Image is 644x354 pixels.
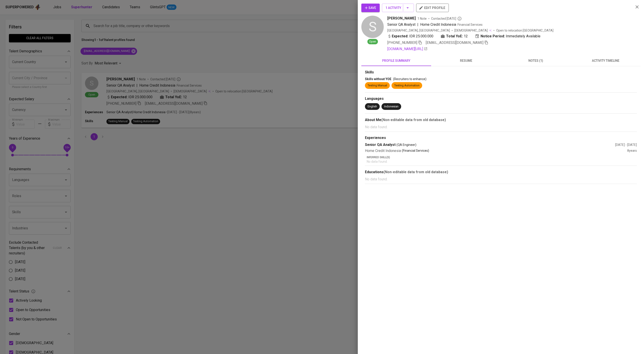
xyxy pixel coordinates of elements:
svg: By Jakarta recruiter [457,16,462,21]
span: activity timeline [573,58,638,64]
span: profile summary [364,58,428,64]
div: [GEOGRAPHIC_DATA], [GEOGRAPHIC_DATA] [387,28,450,33]
span: | [417,22,418,27]
button: Save [361,4,380,12]
div: S [361,16,384,38]
button: edit profile [416,4,449,12]
span: [EMAIL_ADDRESS][DOMAIN_NAME] [426,41,483,45]
span: [PERSON_NAME] [387,16,416,21]
div: About Me [365,117,637,123]
div: Languages [365,96,637,101]
div: English [368,104,377,109]
div: [DATE] - [DATE] [615,143,637,147]
div: Immediately Available [475,34,540,39]
span: 12 [464,34,468,39]
b: Expected: [392,34,408,39]
span: edit profile [420,5,445,11]
div: Home Credit Indonesia [365,148,627,154]
b: (Non-editable data from old database) [381,118,446,122]
span: [PHONE_NUMBER] [387,41,417,45]
span: Save [365,5,376,11]
div: IDR 25.000.000 [387,34,433,39]
div: Senior QA Analyst [365,142,615,147]
span: Open [367,40,378,44]
b: (Non-editable data from old database) [383,170,448,174]
span: resume [434,58,498,64]
p: No data found. [367,159,637,164]
span: Senior QA Analyst [387,22,415,27]
span: Financial Services [458,23,483,26]
div: Testing Manual [368,83,387,88]
span: 1 Note [417,16,427,21]
span: Skills without YOE [365,77,391,81]
div: Skills [365,70,637,75]
p: No data found. [365,124,637,130]
p: Inferred Skill(s) [367,155,637,159]
b: Notice Period: [481,34,505,39]
a: edit profile [416,6,449,9]
div: Testing Automation [394,83,419,88]
span: [DEMOGRAPHIC_DATA] [454,28,488,33]
div: Educations [365,169,637,175]
p: Open to relocation : [GEOGRAPHIC_DATA] [496,28,553,33]
span: Home Credit Indonesia [420,22,456,27]
b: Total YoE: [446,34,463,39]
span: 1 Activity [386,5,410,11]
p: No data found. [365,177,637,182]
span: notes (1) [504,58,568,64]
div: 8 years [627,148,637,154]
button: 1 Activity [382,4,414,12]
a: [DOMAIN_NAME][URL] [387,46,428,52]
p: (Financial Services) [402,148,429,154]
div: Experiences [365,135,637,141]
span: Contacted [DATE] [431,16,462,21]
span: (Recruiters to enhance) [393,77,426,81]
span: (QA Engineer) [396,143,416,147]
div: Indonesian [384,104,398,109]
